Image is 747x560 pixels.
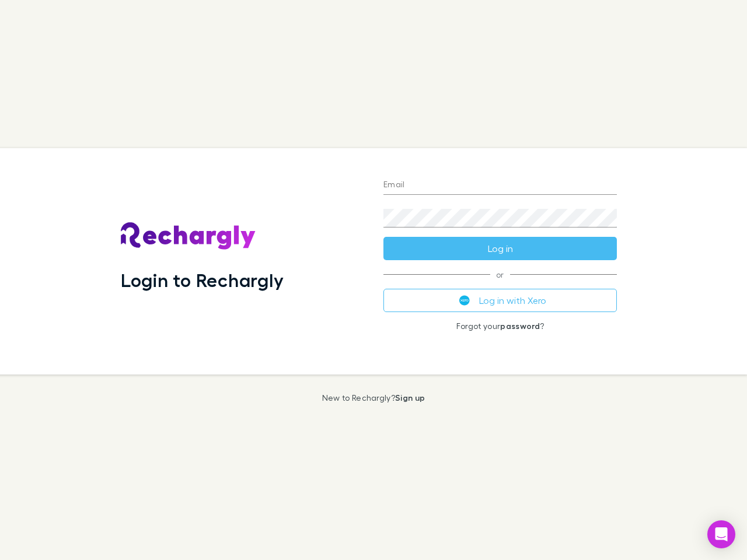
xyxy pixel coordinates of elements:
button: Log in with Xero [383,289,617,312]
a: password [500,321,540,331]
p: New to Rechargly? [322,393,425,402]
div: Open Intercom Messenger [707,520,735,548]
img: Xero's logo [459,295,470,306]
a: Sign up [395,393,425,402]
h1: Login to Rechargly [121,269,284,291]
button: Log in [383,237,617,260]
span: or [383,274,617,275]
p: Forgot your ? [383,321,617,331]
img: Rechargly's Logo [121,222,256,250]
